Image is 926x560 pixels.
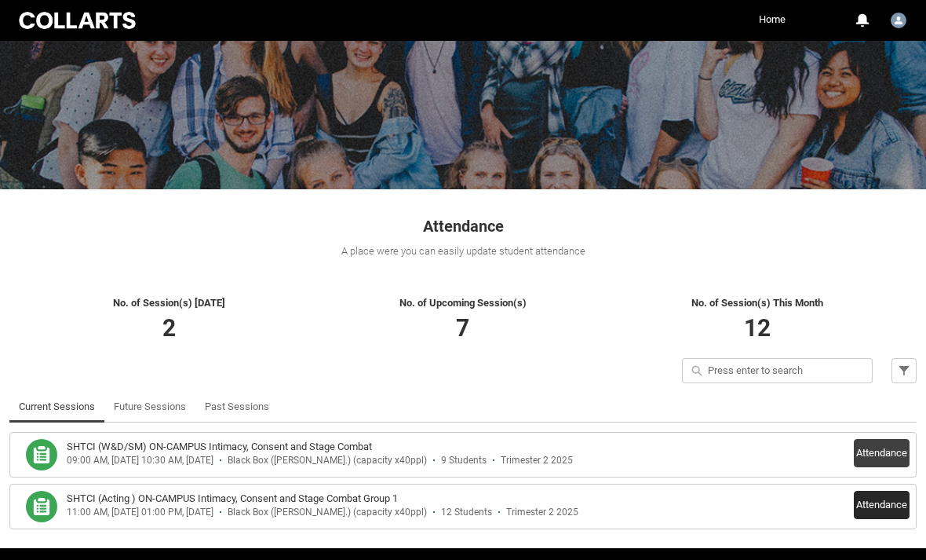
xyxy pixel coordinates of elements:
[891,13,906,28] img: Lyndall.Grant
[67,507,213,518] div: 11:00 AM, [DATE] 01:00 PM, [DATE]
[682,358,873,383] input: Press enter to search
[691,297,823,309] span: No. of Session(s) This Month
[114,391,186,423] a: Future Sessions
[854,439,910,467] button: Attendance
[9,243,917,259] div: A place were you can easily update student attendance
[162,314,176,342] span: 2
[441,455,487,467] div: 9 Students
[104,391,195,423] li: Future Sessions
[744,314,771,342] span: 12
[228,455,427,467] div: Black Box ([PERSON_NAME].) (capacity x40ppl)
[205,391,269,423] a: Past Sessions
[506,507,578,518] div: Trimester 2 2025
[19,391,95,423] a: Current Sessions
[891,358,917,383] button: Filter
[854,491,910,519] button: Attendance
[887,6,910,31] button: User Profile Lyndall.Grant
[456,314,469,342] span: 7
[399,297,527,309] span: No. of Upcoming Session(s)
[755,8,789,31] a: Home
[228,507,427,518] div: Black Box ([PERSON_NAME].) (capacity x40ppl)
[67,439,372,455] h3: SHTCI (W&D/SM) ON-CAMPUS Intimacy, Consent and Stage Combat
[195,391,279,423] li: Past Sessions
[501,455,573,467] div: Trimester 2 2025
[113,297,225,309] span: No. of Session(s) [DATE]
[9,391,104,423] li: Current Sessions
[423,217,504,236] span: Attendance
[441,507,492,518] div: 12 Students
[67,455,213,467] div: 09:00 AM, [DATE] 10:30 AM, [DATE]
[67,491,398,507] h3: SHTCI (Acting ) ON-CAMPUS Intimacy, Consent and Stage Combat Group 1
